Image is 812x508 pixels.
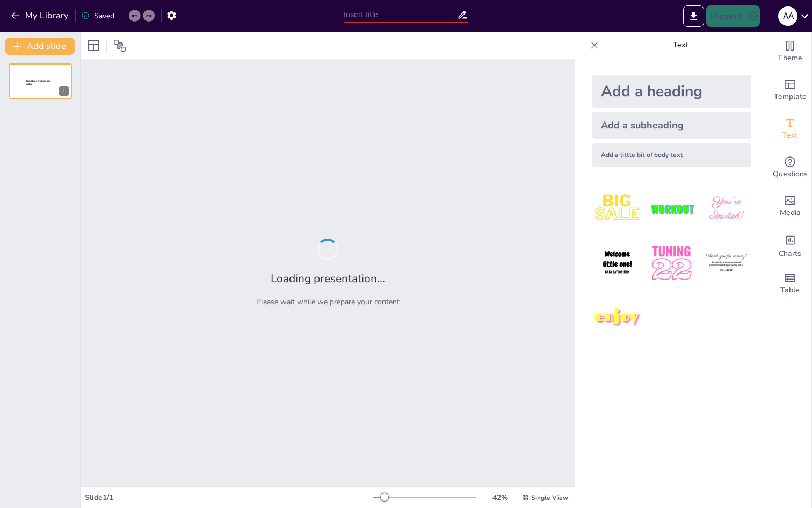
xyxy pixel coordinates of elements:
div: 1 [59,86,69,96]
img: 7.jpeg [592,293,642,343]
span: Theme [778,52,802,64]
p: Text [603,32,758,58]
img: 5.jpeg [647,238,697,288]
span: Charts [779,248,801,260]
div: Add a heading [592,75,751,108]
img: 2.jpeg [647,184,697,234]
div: Add a subheading [592,112,751,139]
span: Single View [531,493,568,502]
img: 4.jpeg [592,238,642,288]
span: Table [780,284,800,296]
div: Saved [81,11,114,21]
div: Add a little bit of body text [592,143,751,167]
h2: Loading presentation... [271,271,385,286]
div: Add ready made slides [769,71,811,110]
span: Template [774,91,807,103]
span: Sendsteps presentation editor [26,80,50,85]
button: My Library [8,7,73,24]
span: Text [782,130,798,141]
input: Insert title [344,7,457,23]
img: 1.jpeg [592,184,642,234]
div: Change the overall theme [769,32,811,71]
div: Add text boxes [769,110,811,148]
div: 1 [9,63,72,99]
button: A A [778,5,798,27]
div: A A [778,6,798,26]
div: Slide 1 / 1 [85,492,373,503]
div: Add a table [769,264,811,303]
span: Questions [773,168,808,180]
span: Position [113,39,126,52]
div: Layout [85,37,102,54]
p: Please wait while we prepare your content [256,297,400,307]
div: Add images, graphics, shapes or video [769,187,811,226]
div: Get real-time input from your audience [769,148,811,187]
div: Add charts and graphs [769,226,811,264]
div: 42 % [487,492,513,503]
button: Add slide [5,38,75,55]
img: 6.jpeg [701,238,751,288]
span: Media [780,207,801,219]
button: Present [706,5,760,27]
img: 3.jpeg [701,184,751,234]
button: Export to PowerPoint [683,5,704,27]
